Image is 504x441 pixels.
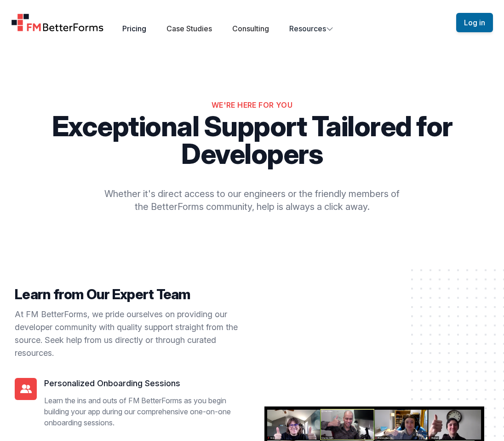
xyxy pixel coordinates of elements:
button: Resources [289,23,333,34]
a: Pricing [122,24,146,33]
p: At FM BetterForms, we pride ourselves on providing our developer community with quality support s... [15,308,245,360]
p: Personalized Onboarding Sessions [44,378,245,389]
a: Case Studies [166,24,212,33]
h2: We're here for you [15,99,489,110]
p: Exceptional Support Tailored for Developers [15,112,489,168]
a: Home [11,13,104,32]
a: Consulting [232,24,269,33]
p: Whether it's direct access to our engineers or the friendly members of the BetterForms community,... [97,187,407,213]
dd: Learn the ins and outs of FM BetterForms as you begin building your app during our comprehensive ... [44,395,245,428]
h3: Learn from Our Expert Team [15,286,245,302]
button: Log in [456,13,493,32]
